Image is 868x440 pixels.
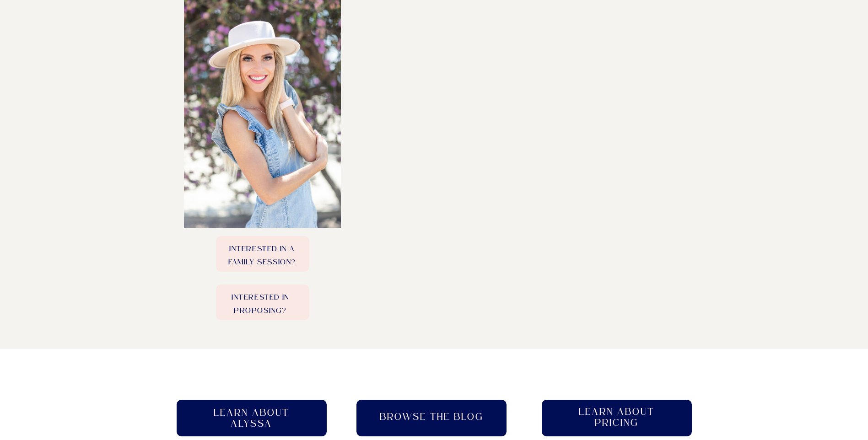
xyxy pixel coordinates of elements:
a: Interested in a family session? [216,242,309,265]
a: Learn About Alyssa [206,408,297,429]
a: Browse the blog [369,412,494,423]
a: Learn About pricing [571,407,663,430]
a: Interested in Proposing? [214,291,307,313]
